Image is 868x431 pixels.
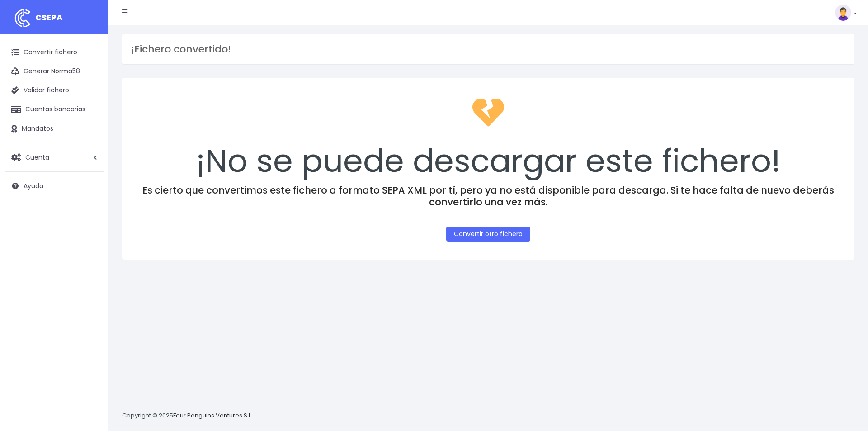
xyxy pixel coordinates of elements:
span: CSEPA [35,12,63,23]
a: Convertir otro fichero [446,227,530,242]
h3: ¡Fichero convertido! [131,43,845,55]
span: Cuenta [25,152,49,161]
span: Ayuda [24,181,43,190]
a: Generar Norma58 [5,62,104,81]
img: profile [835,5,851,21]
a: Convertir fichero [5,43,104,62]
div: ¡No se puede descargar este fichero! [134,90,843,185]
a: Ayuda [5,176,104,195]
a: Four Penguins Ventures S.L. [173,411,252,420]
a: Cuentas bancarias [5,100,104,119]
h4: Es cierto que convertimos este fichero a formato SEPA XML por tí, pero ya no está disponible para... [134,185,843,207]
a: Validar fichero [5,81,104,100]
img: logo [11,7,34,29]
a: Cuenta [5,148,104,167]
p: Copyright © 2025 . [122,411,254,421]
a: Mandatos [5,119,104,138]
